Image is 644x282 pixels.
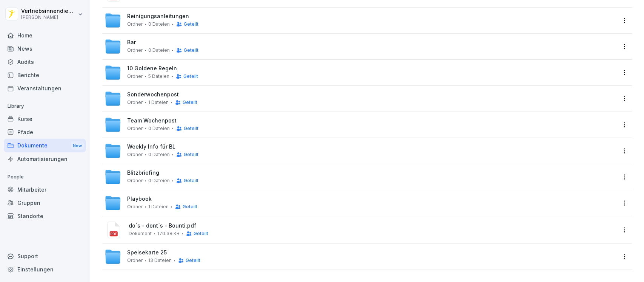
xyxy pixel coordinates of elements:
span: Ordner [127,48,143,53]
a: 10 Goldene RegelnOrdner5 DateienGeteilt [105,64,616,81]
a: PlaybookOrdner1 DateienGeteilt [105,195,616,211]
p: [PERSON_NAME] [21,15,76,20]
a: Veranstaltungen [4,82,86,95]
div: Dokumente [4,139,86,153]
a: ReinigungsanleitungenOrdner0 DateienGeteilt [105,12,616,29]
span: 0 Dateien [148,48,170,53]
span: Ordner [127,100,143,105]
span: 10 Goldene Regeln [127,65,177,72]
span: Geteilt [186,258,200,263]
span: Geteilt [184,126,198,131]
span: Geteilt [184,152,198,157]
span: 0 Dateien [148,152,170,157]
p: Vertriebsinnendienst [21,8,76,14]
span: Geteilt [184,178,198,183]
span: Geteilt [194,231,208,236]
a: DokumenteNew [4,139,86,153]
a: Kurse [4,112,86,126]
span: Sonderwochenpost [127,91,179,98]
a: Home [4,29,86,42]
div: Support [4,249,86,263]
span: Geteilt [183,204,197,209]
a: Weekly Info für BLOrdner0 DateienGeteilt [105,143,616,159]
span: Weekly Info für BL [127,144,175,150]
span: Ordner [127,126,143,131]
p: Library [4,100,86,112]
span: Bar [127,39,136,46]
span: 170.38 KB [157,231,180,236]
span: 13 Dateien [148,258,172,263]
span: Blitzbriefing [127,170,159,176]
span: Ordner [127,204,143,209]
span: Ordner [127,74,143,79]
span: 1 Dateien [148,204,169,209]
span: 5 Dateien [148,74,169,79]
span: Ordner [127,258,143,263]
span: Reinigungsanleitungen [127,13,189,20]
a: Standorte [4,209,86,223]
span: Geteilt [184,22,198,27]
a: SonderwochenpostOrdner1 DateienGeteilt [105,90,616,107]
a: BlitzbriefingOrdner0 DateienGeteilt [105,169,616,185]
span: Ordner [127,152,143,157]
a: Speisekarte 25Ordner13 DateienGeteilt [105,248,616,265]
a: Pfade [4,126,86,139]
span: Speisekarte 25 [127,249,167,256]
a: Berichte [4,68,86,82]
span: Team Wochenpost [127,118,177,124]
span: 0 Dateien [148,178,170,183]
span: 0 Dateien [148,126,170,131]
div: New [71,141,84,150]
a: Mitarbeiter [4,183,86,196]
a: Automatisierungen [4,152,86,166]
a: News [4,42,86,55]
span: Ordner [127,22,143,27]
a: Team WochenpostOrdner0 DateienGeteilt [105,116,616,133]
a: Gruppen [4,196,86,209]
span: Ordner [127,178,143,183]
span: do´s - dont´s - Bounti.pdf [129,223,616,229]
span: Dokument [129,231,152,236]
span: Geteilt [183,100,197,105]
p: People [4,171,86,183]
span: Geteilt [184,48,198,53]
span: Playbook [127,196,152,202]
a: Einstellungen [4,263,86,276]
a: Audits [4,55,86,68]
span: Geteilt [183,74,198,79]
a: BarOrdner0 DateienGeteilt [105,38,616,55]
span: 1 Dateien [148,100,169,105]
span: 0 Dateien [148,22,170,27]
